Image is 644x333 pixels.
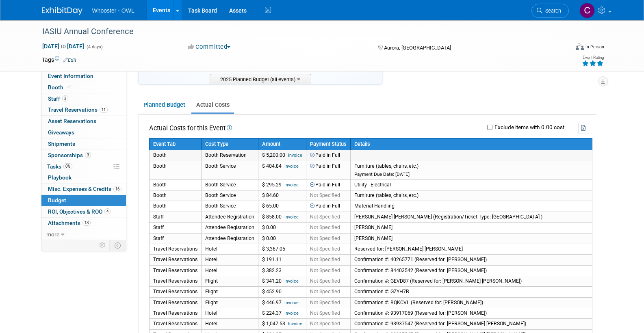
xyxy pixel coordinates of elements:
[48,73,93,79] span: Event Information
[258,212,306,222] td: $ 858.00
[48,141,75,147] span: Shipments
[48,186,121,192] span: Misc. Expenses & Credits
[41,104,126,115] a: Travel Reservations11
[310,278,340,284] span: Not Specified
[86,44,103,50] span: (4 days)
[350,179,592,190] td: Utility - Electrical
[100,107,108,113] span: 11
[185,43,234,51] button: Committed
[350,308,592,319] td: Confirmation #: 93917069 (Reserved for: [PERSON_NAME])
[201,265,258,276] td: Hotel
[149,123,232,134] td: Actual Costs for this Event
[149,201,201,212] td: Booth
[310,289,340,294] span: Not Specified
[258,244,306,254] td: $ 3,367.05
[284,182,299,188] a: Invoice
[41,71,126,82] a: Event Information
[41,116,126,127] a: Asset Reservations
[492,125,564,130] label: Exclude items with 0.00 cost
[210,74,311,84] span: 2025 Planned Budget (all events)
[42,56,76,64] td: Tags
[310,192,340,198] span: Not Specified
[48,174,72,181] span: Playbook
[46,231,59,238] span: more
[48,197,66,203] span: Budget
[41,184,126,195] a: Misc. Expenses & Credits16
[48,220,91,226] span: Attachments
[47,163,72,170] span: Tasks
[42,43,85,50] span: [DATE] [DATE]
[350,319,592,329] td: Confirmation #: 93937547 (Reserved for: [PERSON_NAME] [PERSON_NAME])
[113,186,121,192] span: 16
[288,153,302,158] a: Invoice
[350,255,592,265] td: Confirmation #: 40265771 (Reserved for: [PERSON_NAME])
[350,201,592,212] td: Material Handling
[258,276,306,287] td: $ 341.20
[310,214,340,220] span: Not Specified
[306,179,350,190] td: Paid in Full
[149,179,201,190] td: Booth
[350,244,592,254] td: Reserved for: [PERSON_NAME] [PERSON_NAME]
[149,212,201,222] td: Staff
[201,179,258,190] td: Booth Service
[310,300,340,305] span: Not Specified
[149,287,201,297] td: Travel Reservations
[59,43,67,50] span: to
[201,201,258,212] td: Booth Service
[201,255,258,265] td: Hotel
[201,287,258,297] td: Flight
[579,3,595,18] img: Clare Louise Southcombe
[201,223,258,233] td: Attendee Registration
[191,97,234,112] a: Actual Costs
[258,179,306,190] td: $ 295.29
[149,255,201,265] td: Travel Reservations
[63,57,76,63] a: Edit
[201,150,258,161] td: Booth Reservation
[41,138,126,149] a: Shipments
[41,150,126,161] a: Sponsorships3
[585,44,604,50] div: In-Person
[310,257,340,262] span: Not Specified
[149,190,201,201] td: Booth
[41,218,126,229] a: Attachments18
[310,246,340,252] span: Not Specified
[384,45,451,51] span: Aurora, [GEOGRAPHIC_DATA]
[41,82,126,93] a: Booth
[48,106,108,113] span: Travel Reservations
[258,138,306,150] th: Amount
[521,42,605,54] div: Event Format
[306,138,350,150] th: Payment Status
[350,212,592,222] td: [PERSON_NAME] [PERSON_NAME] (Registration/Ticket Type: [GEOGRAPHIC_DATA] )
[149,308,201,319] td: Travel Reservations
[41,172,126,183] a: Playbook
[149,244,201,254] td: Travel Reservations
[284,214,299,220] a: Invoice
[310,268,340,273] span: Not Specified
[258,150,306,161] td: $ 5,200.00
[258,319,306,329] td: $ 1,047.53
[350,265,592,276] td: Confirmation #: 84403542 (Reserved for: [PERSON_NAME])
[284,164,299,169] a: Invoice
[201,233,258,244] td: Attendee Registration
[149,319,201,329] td: Travel Reservations
[201,190,258,201] td: Booth Service
[41,93,126,104] a: Staff3
[48,208,111,215] span: ROI, Objectives & ROO
[48,129,74,136] span: Giveaways
[306,161,350,179] td: Paid in Full
[63,163,72,169] span: 0%
[310,225,340,230] span: Not Specified
[41,161,126,172] a: Tasks0%
[41,229,126,240] a: more
[284,311,299,316] a: Invoice
[67,85,71,89] i: Booth reservation complete
[258,308,306,319] td: $ 224.37
[149,265,201,276] td: Travel Reservations
[350,233,592,244] td: [PERSON_NAME]
[350,138,592,150] th: Details
[201,308,258,319] td: Hotel
[104,208,111,214] span: 4
[350,297,592,308] td: Confirmation #: BQKCVL (Reserved for: [PERSON_NAME])
[306,150,350,161] td: Paid in Full
[149,150,201,161] td: Booth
